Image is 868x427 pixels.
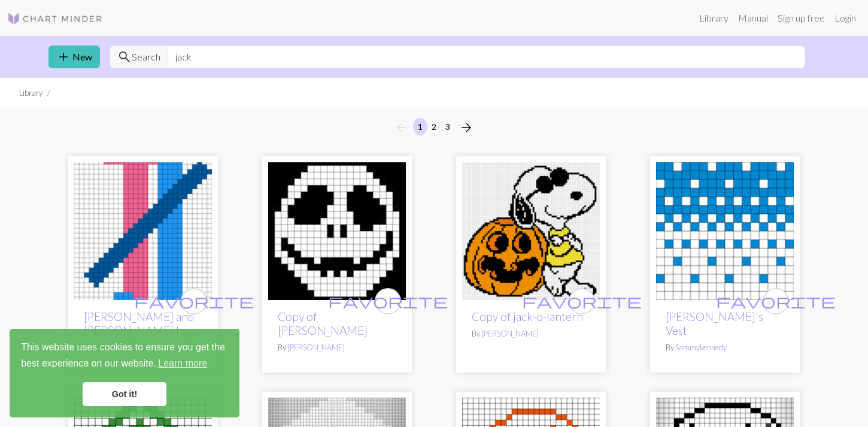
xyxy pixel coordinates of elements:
a: Sammykennedy [675,343,727,352]
a: learn more about cookies [156,355,209,373]
button: favourite [181,288,207,314]
nav: Page navigation [390,118,478,137]
a: Jack Skellington [268,224,406,235]
a: Sign up free [773,6,830,30]
span: Search [132,50,160,64]
a: [PERSON_NAME]'s Vest [666,310,763,337]
a: [PERSON_NAME] and [PERSON_NAME] logo [84,310,198,337]
span: favorite [328,292,448,310]
p: By [666,342,784,353]
a: Jack's Vest [656,224,794,235]
span: search [117,49,132,65]
img: Logo [7,11,103,26]
li: Library [19,87,43,99]
button: 1 [413,118,427,135]
i: favourite [522,289,642,313]
i: favourite [716,289,836,313]
img: Jack and Jill logo [74,162,212,300]
button: Next [454,118,478,137]
a: dismiss cookie message [83,382,166,406]
a: Manual [733,6,773,30]
a: Copy of [PERSON_NAME] [278,310,368,337]
i: Next [459,120,474,135]
span: add [56,49,71,65]
a: Login [830,6,861,30]
p: By [472,328,590,340]
p: By [278,342,396,353]
a: pumpkin [462,224,600,235]
i: favourite [328,289,448,313]
button: favourite [375,288,401,314]
img: pumpkin [462,162,600,300]
img: Jack Skellington [268,162,406,300]
a: Jack and Jill logo [74,224,212,235]
button: 2 [427,118,441,135]
span: favorite [134,292,254,310]
img: Jack's Vest [656,162,794,300]
button: favourite [569,288,595,314]
span: This website uses cookies to ensure you get the best experience on our website. [21,340,228,373]
a: Copy of jack-o-lantern [472,310,583,323]
a: [PERSON_NAME] [287,343,345,352]
button: favourite [763,288,789,314]
i: favourite [134,289,254,313]
a: [PERSON_NAME] [481,329,539,338]
div: cookieconsent [10,329,239,417]
button: 3 [441,118,455,135]
span: arrow_forward [459,119,474,136]
span: favorite [522,292,642,310]
a: Library [694,6,733,30]
a: New [48,46,100,68]
span: favorite [716,292,836,310]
